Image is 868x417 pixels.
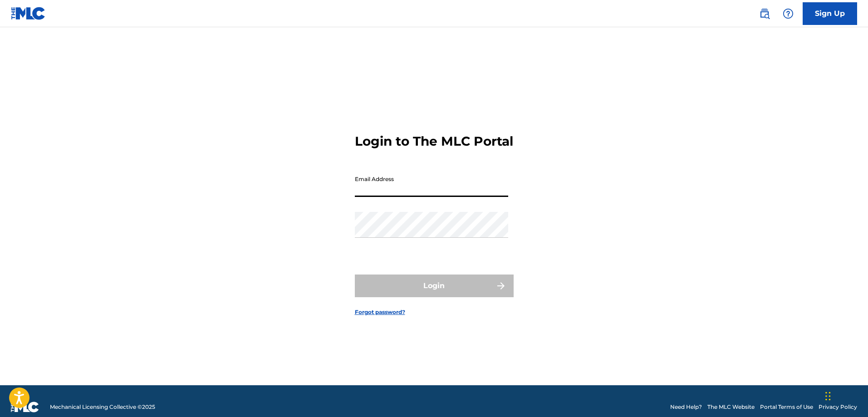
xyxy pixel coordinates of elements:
[783,8,794,19] img: help
[355,308,405,316] a: Forgot password?
[760,403,813,411] a: Portal Terms of Use
[803,2,857,25] a: Sign Up
[707,403,755,411] a: The MLC Website
[825,383,831,410] div: Drag
[819,403,857,411] a: Privacy Policy
[823,373,868,417] iframe: Chat Widget
[50,403,155,411] span: Mechanical Licensing Collective © 2025
[11,7,46,20] img: MLC Logo
[755,5,774,23] a: Public Search
[670,403,702,411] a: Need Help?
[355,133,513,149] h3: Login to The MLC Portal
[759,8,770,19] img: search
[779,5,797,23] div: Help
[11,402,39,412] img: logo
